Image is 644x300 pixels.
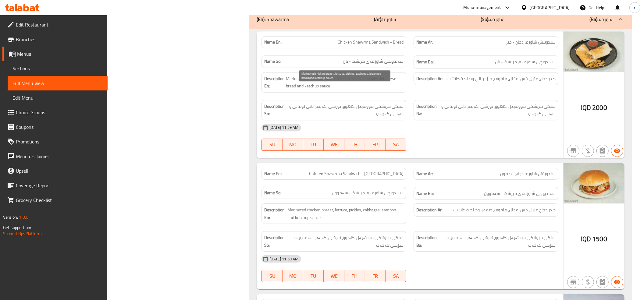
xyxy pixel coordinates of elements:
span: [DATE] 11:59 AM [267,125,301,130]
span: Grocery Checklist [16,196,103,204]
span: 1.0.0 [19,213,28,221]
b: (En): [257,15,265,24]
a: Coupons [2,120,108,134]
span: Chicken Shawrma Sandwich - [GEOGRAPHIC_DATA] [309,171,404,177]
a: Support.OpsPlatform [3,230,42,238]
button: SU [262,139,283,151]
span: [DATE] 11:59 AM [267,256,301,262]
strong: Name En: [264,39,282,45]
button: TH [344,139,365,151]
strong: Description En: [264,75,285,90]
span: Edit Menu [12,94,103,101]
span: Full Menu View [12,79,103,87]
span: FR [368,272,383,281]
span: SU [264,140,280,149]
a: Upsell [2,164,108,178]
span: Upsell [16,167,103,175]
span: سنگی مریشکی مووتەپەل، کاهوو، تورشی، کەلەم، نانی لوبنانی و سۆسی کەچەپ [287,103,404,118]
span: FR [368,140,383,149]
span: سنگی مریشکی مووتەپەل، کاهوو، تورشی، کەلەم، نانی لوبنانی و سۆسی کەچەپ [440,103,556,118]
span: IQD [581,102,591,114]
a: Branches [2,32,108,47]
button: TH [344,270,365,282]
strong: Description Ba: [416,234,439,249]
button: Not branch specific item [567,145,579,157]
span: Branches [16,36,103,43]
strong: Name Ba: [416,58,434,66]
img: DND_Fast_Food_Chicken_Sha638958677940488503.jpg [564,163,624,203]
button: FR [365,139,386,151]
span: Coupons [16,123,103,131]
button: Not branch specific item [567,276,579,288]
a: Edit Restaurant [2,17,108,32]
button: SU [262,270,283,282]
span: IQD [581,233,591,245]
strong: Description Ar: [416,206,443,214]
button: SA [386,139,406,151]
span: Menus [17,50,103,58]
span: Promotions [16,138,103,145]
button: FR [365,270,386,282]
a: Menu disclaimer [2,149,108,164]
div: (En): Shawarma(Ar):شاورما(So):شاورمە(Ba):شاورمە [249,9,632,29]
span: SU [264,272,280,281]
button: Available [611,145,623,157]
span: MO [285,272,301,281]
span: سەندویچی شاورمەی مریشک - نان [343,58,404,65]
button: Available [611,276,623,288]
button: Not has choices [596,145,609,157]
strong: Name Ar: [416,171,433,177]
strong: Name Ar: [416,39,433,45]
strong: Name So: [264,58,281,65]
a: Edit Menu [8,90,108,105]
span: 1500 [592,233,607,245]
b: (So): [481,15,489,24]
strong: Description Ar: [416,75,443,83]
span: Sections [12,65,103,72]
strong: Name Ba: [416,190,434,197]
span: TH [347,140,363,149]
span: SA [388,140,404,149]
span: سەندویچی شاورمەی مریشک - نان [495,58,556,66]
span: سندويتش شاورما دجاج - صمون [500,171,556,177]
strong: Description Ba: [416,103,438,118]
span: Choice Groups [16,109,103,116]
strong: Name So: [264,190,281,196]
span: Coverage Report [16,182,103,189]
a: Menus [2,47,108,61]
a: Sections [8,61,108,76]
span: MO [285,140,301,149]
button: MO [283,270,303,282]
button: Not has choices [596,276,609,288]
b: (Ar): [374,15,382,24]
button: TU [303,139,324,151]
a: Coverage Report [2,178,108,193]
span: سنگی مریشکی مووتەپەل، کاهوو، تورشی، کەلەم، سەموون و سۆسی کەچەپ [288,234,404,249]
span: 2000 [592,102,607,114]
button: SA [386,270,406,282]
span: WE [326,140,342,149]
a: Grocery Checklist [2,193,108,207]
span: سەندویچی شاورمەی مریشک - سەموون [332,190,404,196]
span: TU [306,272,322,281]
span: Edit Restaurant [16,21,103,28]
p: شاورمە [481,16,504,23]
span: Marinated chicken breast, lettuce, pickles, cabbages, samoon and ketchup sauce [288,206,404,221]
button: Purchased item [582,145,594,157]
button: MO [283,139,303,151]
strong: Description En: [264,206,286,221]
button: Purchased item [582,276,594,288]
a: Choice Groups [2,105,108,120]
span: Chicken Shawrma Sandwich - Bread [338,39,404,45]
a: Promotions [2,134,108,149]
img: DND_Fast_Food_Chicken_Sha638958677222829022.jpg [564,31,624,72]
span: سنگی مریشکی مووتەپەل، کاهوو، تورشی، کەلەم، سەموون و سۆسی کەچەپ [440,234,556,249]
button: TU [303,270,324,282]
span: Version: [3,213,18,221]
span: صدر دجاج متبل، خس، مخلل، ملفوف، خبز لبناني وصلصة كاتشب [447,75,556,83]
strong: Description So: [264,103,286,118]
strong: Description So: [264,234,287,249]
span: سەندویچی شاورمەی مریشک - سەموون [484,190,556,197]
b: (Ba): [589,15,598,24]
button: WE [324,270,344,282]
